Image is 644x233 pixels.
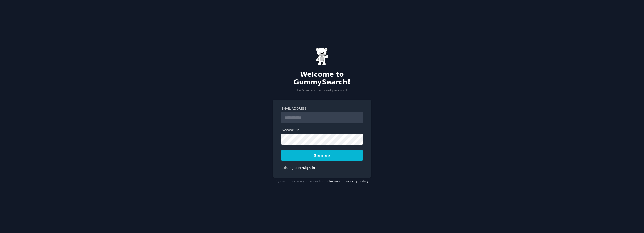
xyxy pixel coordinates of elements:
a: terms [329,180,339,183]
label: Password [281,128,363,133]
img: Gummy Bear [316,48,328,65]
h2: Welcome to GummySearch! [273,71,371,86]
div: By using this site you agree to our and [273,178,371,186]
button: Sign up [281,150,363,161]
label: Email Address [281,107,363,111]
p: Let's set your account password [273,88,371,93]
a: privacy policy [344,180,369,183]
a: Sign in [303,166,315,170]
span: Existing user? [281,166,303,170]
